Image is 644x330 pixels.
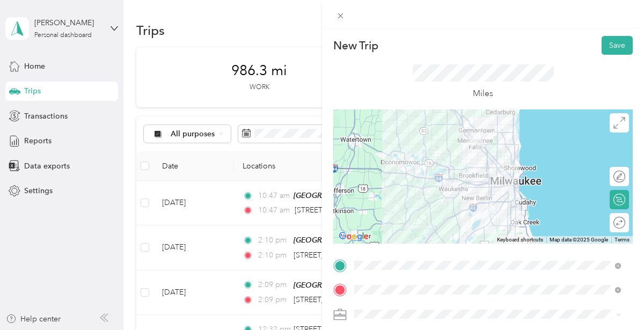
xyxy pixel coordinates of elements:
iframe: Everlance-gr Chat Button Frame [584,270,644,330]
span: Map data ©2025 Google [550,237,608,243]
img: Google [336,230,371,244]
button: Keyboard shortcuts [497,236,543,244]
button: Save [602,36,633,55]
a: Open this area in Google Maps (opens a new window) [336,230,371,244]
p: New Trip [333,38,378,53]
p: Miles [473,87,493,100]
